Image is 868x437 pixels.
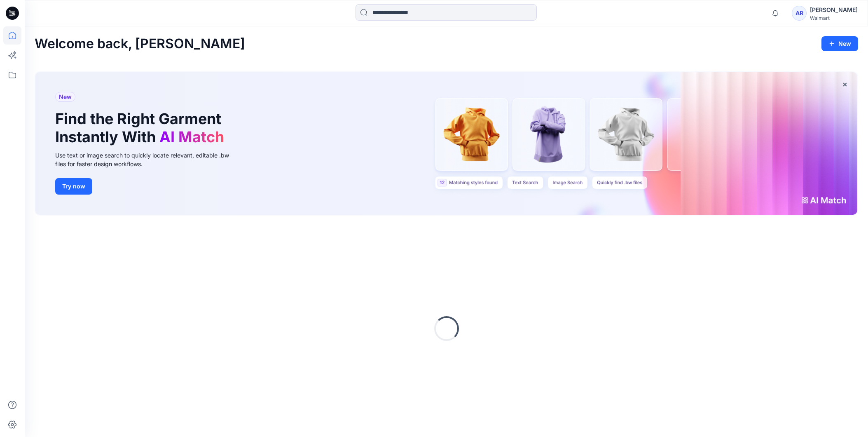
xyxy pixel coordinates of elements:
[792,6,807,21] div: AR
[35,36,245,52] h2: Welcome back, [PERSON_NAME]
[810,15,858,21] div: Walmart
[55,110,228,146] h1: Find the Right Garment Instantly With
[55,178,92,195] button: Try now
[810,5,858,15] div: [PERSON_NAME]
[59,92,72,102] span: New
[159,128,224,146] span: AI Match
[821,36,858,51] button: New
[55,151,241,168] div: Use text or image search to quickly locate relevant, editable .bw files for faster design workflows.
